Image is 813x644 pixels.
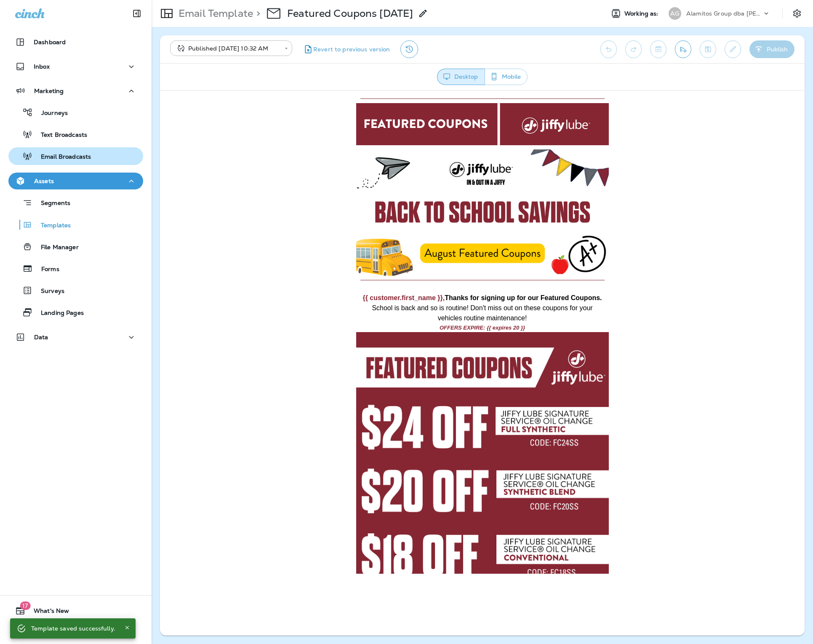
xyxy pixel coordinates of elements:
span: Revert to previous version [313,45,390,53]
button: Mobile [485,69,528,85]
button: Send test email [675,40,691,58]
button: File Manager [8,238,143,255]
p: Dashboard [34,39,66,45]
button: Segments [8,194,143,212]
p: Email Broadcasts [32,153,91,161]
button: Revert to previous version [299,40,394,58]
button: Landing Pages [8,303,143,321]
button: View Changelog [400,40,418,58]
div: AG [669,7,681,20]
p: Featured Coupons [DATE] [287,7,413,20]
p: Email Template [175,7,253,20]
p: Marketing [34,88,64,94]
p: Landing Pages [32,309,84,317]
button: Support [8,623,143,639]
button: Email Broadcasts [8,147,143,165]
button: Close [122,623,132,633]
p: Journeys [33,109,68,117]
span: School is back and so is routine! Don't miss out on these coupons for your vehicles routine maint... [212,214,432,231]
img: Header [196,59,449,185]
p: > [253,7,260,20]
button: Desktop [437,69,485,85]
p: Alamitos Group dba [PERSON_NAME] [686,10,762,17]
button: Forms [8,260,143,277]
button: Templates [8,216,143,234]
button: Settings [789,6,805,21]
button: Surveys [8,282,143,299]
img: Coupons [196,242,449,539]
p: Text Broadcasts [32,131,87,139]
button: Text Broadcasts [8,125,143,143]
button: Assets [8,173,143,189]
p: Data [34,334,48,341]
span: Working as: [624,10,660,17]
img: Featured Coupons Header [196,13,449,55]
div: Template saved successfully. [31,621,115,636]
button: Data [8,329,143,346]
span: OFFERS EXPIRE: {{ expires 20 }} [280,234,365,240]
button: 17What's New [8,602,143,619]
span: Thanks for signing up for our Featured Coupons. [285,204,442,211]
button: Journeys [8,104,143,121]
span: 17 [20,601,30,610]
p: Inbox [34,63,50,70]
button: Inbox [8,58,143,75]
p: File Manager [32,244,79,252]
span: {{ customer.first_name }}, [203,204,285,211]
p: Surveys [32,287,64,295]
button: Dashboard [8,34,143,51]
button: Collapse Sidebar [125,5,149,22]
button: Marketing [8,82,143,99]
div: Published [DATE] 10:32 AM [176,44,279,53]
span: What's New [25,607,69,617]
p: Forms [33,266,59,274]
p: Assets [34,178,54,184]
div: Featured Coupons August 2025 [287,7,413,20]
p: Segments [32,200,70,208]
p: Templates [32,222,71,230]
